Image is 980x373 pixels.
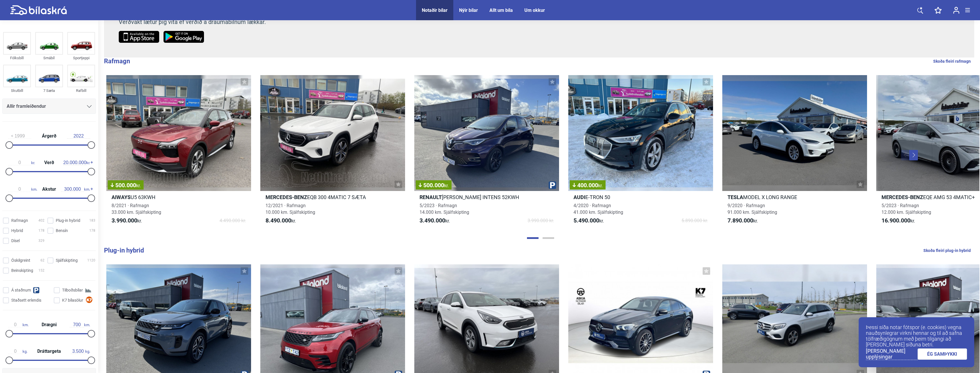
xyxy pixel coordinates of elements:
span: kr. [881,217,915,224]
div: Smábíl [35,55,63,61]
span: 183 [89,218,95,224]
a: ÉG SAMÞYKKI [918,348,967,360]
span: km. [70,322,90,327]
span: kr. [136,183,141,188]
b: Renault [420,194,442,200]
a: Allt um bíla [489,8,513,13]
h2: E-TRON 50 [568,194,713,201]
a: Skoða fleiri plug-in hybrid [923,247,971,254]
span: 5.890.000 kr. [682,217,708,224]
span: 62 [40,257,44,263]
b: 5.490.000 [573,217,599,224]
img: user-login.svg [953,7,959,14]
span: Bensín [56,228,68,234]
div: Fólksbíll [3,55,31,61]
b: 8.490.000 [266,217,291,224]
span: 8/2021 · Rafmagn 33.000 km. Sjálfskipting [112,203,161,215]
a: 500.000kr.AiwaysU5 63KWH8/2021 · Rafmagn33.000 km. Sjálfskipting3.990.000kr.4.490.000 kr. [106,75,251,229]
span: K7 bílasölur [62,297,83,303]
span: 402 [38,218,44,224]
span: Dráttargeta [36,349,62,354]
span: 3.990.000 kr. [528,217,554,224]
span: 9/2020 · Rafmagn 91.000 km. Sjálfskipting [727,203,777,215]
span: kr. [573,217,604,224]
a: Skoða fleiri rafmagn [933,57,971,65]
button: Next [909,150,918,160]
div: Skutbíll [3,87,31,94]
span: 500.000 [419,182,449,188]
a: Notaðir bílar [422,8,448,13]
a: TeslaMODEL X LONG RANGE9/2020 · Rafmagn91.000 km. Sjálfskipting7.890.000kr. [722,75,867,229]
b: Plug-in hybrid [104,247,144,254]
span: kg. [8,349,27,354]
span: kr. [112,217,142,224]
span: 5/2023 · Rafmagn 14.000 km. Sjálfskipting [420,203,469,215]
b: 3.990.000 [112,217,137,224]
span: Dísel [11,238,20,244]
span: Plug-in hybrid [56,218,80,224]
b: Mercedes-Benz [266,194,307,200]
p: Þessi síða notar fótspor (e. cookies) vegna nauðsynlegrar virkni hennar og til að safna tölfræðig... [866,324,967,348]
button: Previous [901,150,910,160]
div: Nýir bílar [459,8,478,13]
b: 7.890.000 [727,217,753,224]
b: 16.900.000 [881,217,910,224]
span: Allir framleiðendur [7,102,46,110]
h2: [PERSON_NAME] INTENS 52KWH [414,194,559,201]
span: kr. [8,160,35,165]
span: kr. [598,183,603,188]
span: 400.000 [573,182,603,188]
span: kg. [71,349,90,354]
b: Mercedes-Benz [881,194,923,200]
span: 1120 [87,257,95,263]
b: Aiways [112,194,131,200]
b: Rafmagn [104,57,130,65]
span: Sjálfskipting [56,257,78,263]
span: 4.490.000 kr. [220,217,246,224]
a: Mercedes-BenzEQB 300 4MATIC 7 SÆTA12/2021 · Rafmagn10.000 km. Sjálfskipting8.490.000kr. [260,75,405,229]
b: Tesla [727,194,743,200]
b: 3.490.000 [420,217,445,224]
p: Verðvakt lætur þig vita ef verðið á draumabílnum lækkar. [119,18,281,26]
a: 500.000kr.Renault[PERSON_NAME] INTENS 52KWH5/2023 · Rafmagn14.000 km. Sjálfskipting3.490.000kr.3.... [414,75,559,229]
span: kr. [444,183,449,188]
span: 178 [38,228,44,234]
span: kr. [420,217,450,224]
h2: U5 63KWH [106,194,251,201]
span: Rafmagn [11,218,28,224]
span: Á staðnum [11,287,31,293]
a: Um okkur [524,8,545,13]
span: 329 [38,238,44,244]
span: kr. [266,217,296,224]
span: km. [8,187,37,192]
span: kr. [63,160,90,165]
span: 4/2020 · Rafmagn 41.000 km. Sjálfskipting [573,203,623,215]
span: Staðsett erlendis [11,297,41,303]
span: km. [8,322,29,327]
span: 178 [89,228,95,234]
span: Akstur [41,187,57,192]
span: Verð [43,160,55,165]
div: Rafbíll [67,87,95,94]
span: Tilboðsbílar [62,287,83,293]
h2: MODEL X LONG RANGE [722,194,867,201]
span: 500.000 [111,182,141,188]
span: Beinskipting [11,268,33,274]
span: Óskilgreint [11,257,30,263]
span: 12/2021 · Rafmagn 10.000 km. Sjálfskipting [266,203,315,215]
span: 5/2023 · Rafmagn 12.000 km. Sjálfskipting [881,203,931,215]
b: Audi [573,194,585,200]
span: Hybrid [11,228,23,234]
a: 400.000kr.AudiE-TRON 504/2020 · Rafmagn41.000 km. Sjálfskipting5.490.000kr.5.890.000 kr. [568,75,713,229]
span: Drægni [40,322,58,327]
button: Page 2 [543,237,554,239]
h2: EQB 300 4MATIC 7 SÆTA [260,194,405,201]
div: Sportjeppi [67,55,95,61]
button: Page 1 [527,237,539,239]
div: 7 Sæta [35,87,63,94]
span: Árgerð [40,134,58,138]
a: [PERSON_NAME] upplýsingar [866,348,918,360]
